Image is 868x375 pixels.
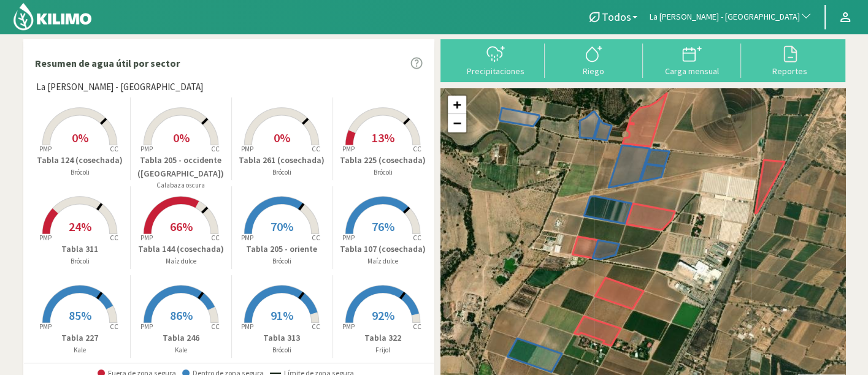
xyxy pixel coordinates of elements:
p: Tabla 246 [131,331,231,344]
span: 0% [72,130,88,145]
p: Tabla 261 (cosechada) [232,154,332,167]
p: Resumen de agua útil por sector [35,56,180,70]
p: Tabla 107 (cosechada) [332,243,434,256]
img: Kilimo [12,2,93,31]
span: 0% [173,130,190,145]
tspan: PMP [342,322,355,331]
tspan: PMP [140,233,153,242]
p: Brócoli [232,256,332,267]
p: Tabla 144 (cosechada) [131,243,231,256]
a: Zoom in [448,96,466,114]
tspan: CC [413,145,422,153]
span: 92% [372,308,394,323]
button: La [PERSON_NAME] - [GEOGRAPHIC_DATA] [643,4,818,31]
p: Tabla 313 [232,331,332,344]
span: La [PERSON_NAME] - [GEOGRAPHIC_DATA] [650,11,800,23]
tspan: PMP [140,322,153,331]
button: Reportes [741,44,839,76]
p: Tabla 205 - occidente ([GEOGRAPHIC_DATA]) [131,154,231,180]
span: 76% [372,219,394,234]
button: Riego [545,44,643,76]
p: Kale [30,345,131,355]
tspan: CC [211,233,220,242]
p: Maíz dulce [332,256,434,267]
tspan: PMP [342,233,355,242]
tspan: CC [110,322,119,331]
tspan: PMP [39,145,52,153]
p: Frijol [332,345,434,355]
button: Carga mensual [643,44,741,76]
p: Brócoli [332,167,434,178]
tspan: PMP [140,145,153,153]
tspan: CC [211,322,220,331]
span: 24% [69,219,91,234]
tspan: CC [312,322,321,331]
span: 86% [170,308,193,323]
tspan: CC [211,145,220,153]
p: Maíz dulce [131,256,231,267]
p: Brócoli [30,256,131,267]
p: Kale [131,345,231,355]
span: La [PERSON_NAME] - [GEOGRAPHIC_DATA] [36,80,203,94]
p: Calabaza oscura [131,180,231,191]
tspan: CC [413,233,422,242]
div: Carga mensual [647,67,737,75]
p: Tabla 227 [30,331,131,344]
p: Tabla 225 (cosechada) [332,154,434,167]
tspan: PMP [241,322,253,331]
tspan: CC [312,233,321,242]
tspan: PMP [39,322,52,331]
p: Brócoli [232,345,332,355]
tspan: PMP [39,233,52,242]
p: Brócoli [232,167,332,178]
p: Tabla 124 (cosechada) [30,154,131,167]
span: 0% [274,130,290,145]
tspan: CC [110,145,119,153]
span: 91% [271,308,293,323]
tspan: CC [312,145,321,153]
span: 85% [69,308,91,323]
tspan: CC [110,233,119,242]
p: Tabla 322 [332,331,434,344]
span: Todos [602,10,631,23]
p: Brócoli [30,167,131,178]
button: Precipitaciones [447,44,545,76]
span: 66% [170,219,193,234]
div: Riego [548,67,639,75]
span: 13% [372,130,394,145]
p: Tabla 311 [30,243,131,256]
div: Precipitaciones [450,67,541,75]
span: 70% [271,219,293,234]
div: Reportes [745,67,835,75]
a: Zoom out [448,114,466,132]
tspan: CC [413,322,422,331]
tspan: PMP [342,145,355,153]
tspan: PMP [241,233,253,242]
tspan: PMP [241,145,253,153]
p: Tabla 205 - oriente [232,243,332,256]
